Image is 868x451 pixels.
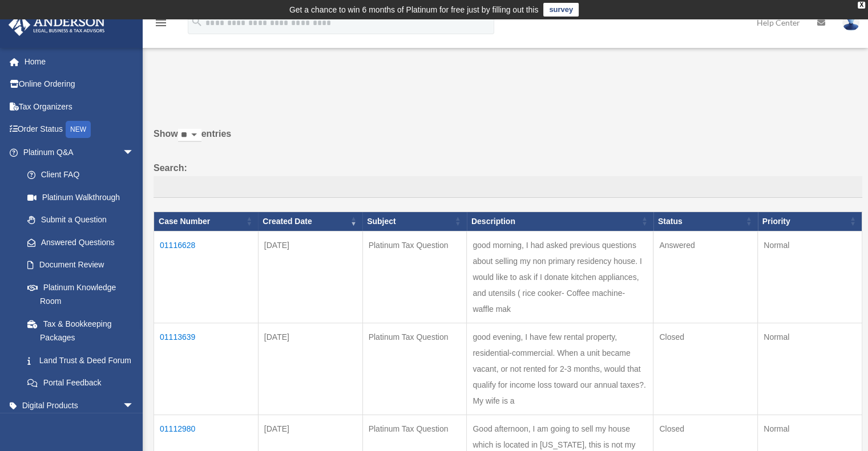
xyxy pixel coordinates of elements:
[8,50,151,73] a: Home
[66,121,91,138] div: NEW
[16,209,146,231] a: Submit a Question
[258,231,362,323] td: [DATE]
[758,323,862,415] td: Normal
[154,160,862,198] label: Search:
[16,254,146,277] a: Document Review
[758,231,862,323] td: Normal
[154,212,259,231] th: Case Number: activate to sort column ascending
[842,14,859,31] img: User Pic
[758,212,862,231] th: Priority: activate to sort column ascending
[16,164,146,186] a: Client FAQ
[16,349,146,372] a: Land Trust & Deed Forum
[154,16,168,30] i: menu
[5,14,108,36] img: Anderson Advisors Platinum Portal
[8,95,151,118] a: Tax Organizers
[16,372,146,395] a: Portal Feedback
[258,212,362,231] th: Created Date: activate to sort column ascending
[467,323,653,415] td: good evening, I have few rental property, residential-commercial. When a unit became vacant, or n...
[653,323,758,415] td: Closed
[653,231,758,323] td: Answered
[289,3,539,17] div: Get a chance to win 6 months of Platinum for free just by filling out this
[154,126,862,153] label: Show entries
[16,276,146,312] a: Platinum Knowledge Room
[123,141,146,164] span: arrow_drop_down
[543,3,579,17] a: survey
[858,2,865,9] div: close
[8,73,151,96] a: Online Ordering
[16,186,146,209] a: Platinum Walkthrough
[16,312,146,349] a: Tax & Bookkeeping Packages
[16,231,140,254] a: Answered Questions
[154,231,259,323] td: 01116628
[191,15,203,28] i: search
[653,212,758,231] th: Status: activate to sort column ascending
[8,394,151,417] a: Digital Productsarrow_drop_down
[8,118,151,141] a: Order StatusNEW
[362,212,467,231] th: Subject: activate to sort column ascending
[8,141,146,164] a: Platinum Q&Aarrow_drop_down
[467,231,653,323] td: good morning, I had asked previous questions about selling my non primary residency house. I woul...
[362,323,467,415] td: Platinum Tax Question
[154,20,168,30] a: menu
[154,176,862,198] input: Search:
[258,323,362,415] td: [DATE]
[362,231,467,323] td: Platinum Tax Question
[467,212,653,231] th: Description: activate to sort column ascending
[178,129,201,142] select: Showentries
[154,323,259,415] td: 01113639
[123,394,146,417] span: arrow_drop_down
